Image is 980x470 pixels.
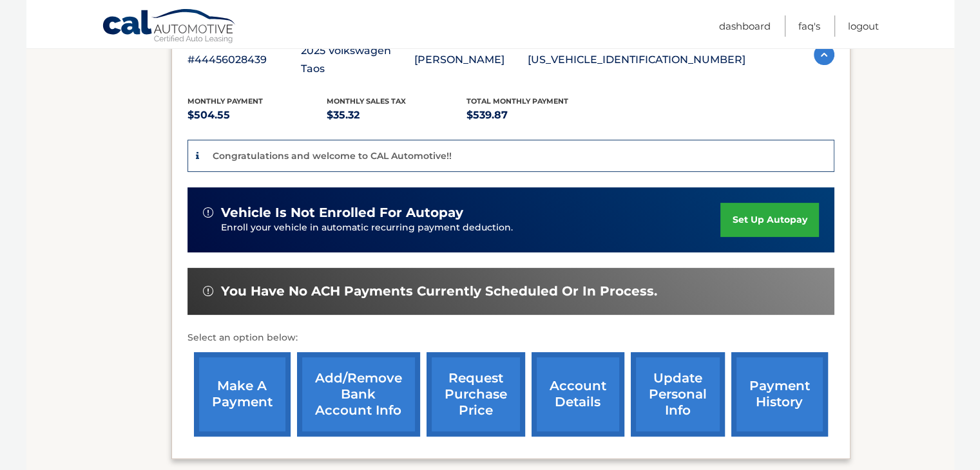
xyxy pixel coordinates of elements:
[631,352,725,437] a: update personal info
[187,330,834,346] p: Select an option below:
[466,106,606,124] p: $539.87
[301,42,414,78] p: 2025 Volkswagen Taos
[719,15,771,37] a: Dashboard
[327,106,466,124] p: $35.32
[203,207,213,218] img: alert-white.svg
[221,205,463,221] span: vehicle is not enrolled for autopay
[297,352,420,437] a: Add/Remove bank account info
[414,51,528,69] p: [PERSON_NAME]
[194,352,291,437] a: make a payment
[221,221,721,235] p: Enroll your vehicle in automatic recurring payment deduction.
[532,352,624,437] a: account details
[814,44,834,65] img: accordion-active.svg
[187,51,301,69] p: #44456028439
[427,352,525,437] a: request purchase price
[327,97,406,106] span: Monthly sales Tax
[102,8,237,46] a: Cal Automotive
[720,203,818,237] a: set up autopay
[848,15,879,37] a: Logout
[466,97,568,106] span: Total Monthly Payment
[203,286,213,296] img: alert-white.svg
[798,15,820,37] a: FAQ's
[187,97,263,106] span: Monthly Payment
[528,51,745,69] p: [US_VEHICLE_IDENTIFICATION_NUMBER]
[731,352,828,437] a: payment history
[221,283,657,299] span: You have no ACH payments currently scheduled or in process.
[187,106,327,124] p: $504.55
[213,150,452,162] p: Congratulations and welcome to CAL Automotive!!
